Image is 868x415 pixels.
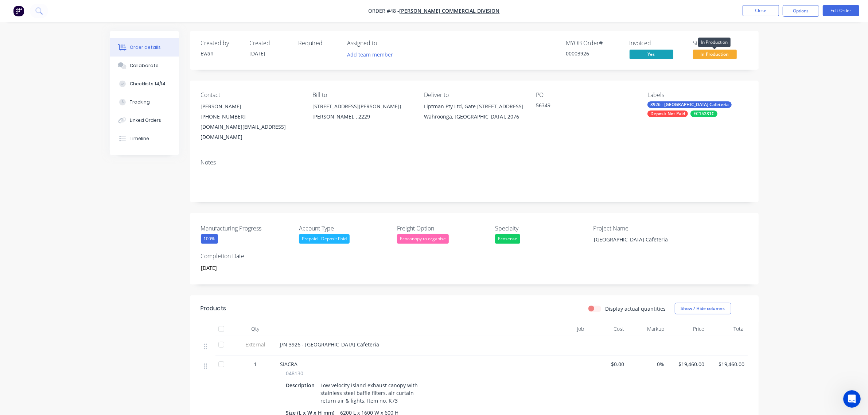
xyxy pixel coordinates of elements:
div: MYOB Order # [566,40,621,47]
div: Ewan [201,50,241,57]
div: Bill to [312,92,412,98]
span: SIACRA [280,361,298,368]
div: Checklists 14/14 [130,81,166,87]
div: Liptman Pty Ltd, Gate [STREET_ADDRESS] [424,101,524,112]
span: 048130 [286,369,304,377]
button: Order details [110,38,179,57]
div: Price [667,322,708,336]
label: Specialty [495,224,586,233]
span: Yes [630,50,673,59]
span: [DATE] [250,50,266,57]
label: Completion Date [201,252,292,260]
div: [GEOGRAPHIC_DATA] Cafeteria [588,234,679,245]
div: Tracking [130,99,150,105]
div: [PERSON_NAME] [201,101,301,112]
div: Assigned to [347,40,420,47]
label: Display actual quantities [606,305,666,313]
img: Factory [13,5,24,16]
div: Timeline [130,135,149,142]
div: Cost [587,322,627,336]
button: Linked Orders [110,111,179,129]
div: Created [250,40,290,47]
div: [STREET_ADDRESS][PERSON_NAME]) [312,101,412,112]
div: PO [536,92,636,98]
div: Markup [627,322,667,336]
div: [STREET_ADDRESS][PERSON_NAME])[PERSON_NAME], , 2229 [312,101,412,125]
span: External [237,341,275,348]
div: Liptman Pty Ltd, Gate [STREET_ADDRESS]Wahroonga, [GEOGRAPHIC_DATA], 2076 [424,101,524,125]
div: Products [201,304,226,313]
button: Collaborate [110,57,179,75]
span: $19,460.00 [711,360,745,368]
div: Order details [130,44,161,51]
div: Job [533,322,587,336]
div: Deposit Not Paid [647,110,688,117]
div: Collaborate [130,62,159,69]
div: 100% [201,234,218,244]
div: [PHONE_NUMBER] [201,112,301,122]
button: Add team member [347,50,397,59]
span: Order #48 - [369,8,400,15]
button: Edit Order [823,5,859,16]
div: Labels [647,92,747,98]
label: Freight Option [397,224,488,233]
button: Checklists 14/14 [110,75,179,93]
div: Created by [201,40,241,47]
span: 1 [254,360,257,368]
div: In Production [698,38,731,47]
div: Contact [201,92,301,98]
div: Linked Orders [130,117,161,124]
div: Status [693,40,748,47]
div: Deliver to [424,92,524,98]
div: Qty [234,322,277,336]
div: 56349 [536,101,627,112]
input: Enter date [196,262,287,273]
div: Low velocity island exhaust canopy with stainless steel baffle filters, air curtain return air & ... [318,380,421,406]
button: Add team member [343,50,397,59]
button: In Production [693,50,737,61]
label: Account Type [299,224,390,233]
span: $19,460.00 [670,360,705,368]
span: $0.00 [590,360,624,368]
label: Project Name [593,224,684,233]
button: Close [743,5,779,16]
div: 00003926 [566,50,621,57]
div: Ecosense [495,234,520,244]
div: Notes [201,159,748,166]
div: [PERSON_NAME][PHONE_NUMBER][DOMAIN_NAME][EMAIL_ADDRESS][DOMAIN_NAME] [201,101,301,142]
a: [PERSON_NAME] Commercial Division [400,8,500,15]
div: Description [286,380,318,391]
button: Options [783,5,819,17]
iframe: Intercom live chat [843,390,861,408]
button: Timeline [110,129,179,148]
div: 3926 - [GEOGRAPHIC_DATA] Cafeteria [647,101,732,108]
button: Tracking [110,93,179,111]
div: Invoiced [630,40,684,47]
div: [DOMAIN_NAME][EMAIL_ADDRESS][DOMAIN_NAME] [201,122,301,142]
button: Show / Hide columns [675,303,731,314]
span: In Production [693,50,737,59]
div: EC15281C [690,110,717,117]
div: Ecocanopy to organise [397,234,449,244]
span: 0% [630,360,665,368]
div: Total [708,322,748,336]
div: Required [299,40,339,47]
div: Prepaid - Deposit Paid [299,234,350,244]
div: [PERSON_NAME], , 2229 [312,112,412,122]
div: Wahroonga, [GEOGRAPHIC_DATA], 2076 [424,112,524,122]
label: Manufacturing Progress [201,224,292,233]
span: J/N 3926 - [GEOGRAPHIC_DATA] Cafeteria [280,341,379,348]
